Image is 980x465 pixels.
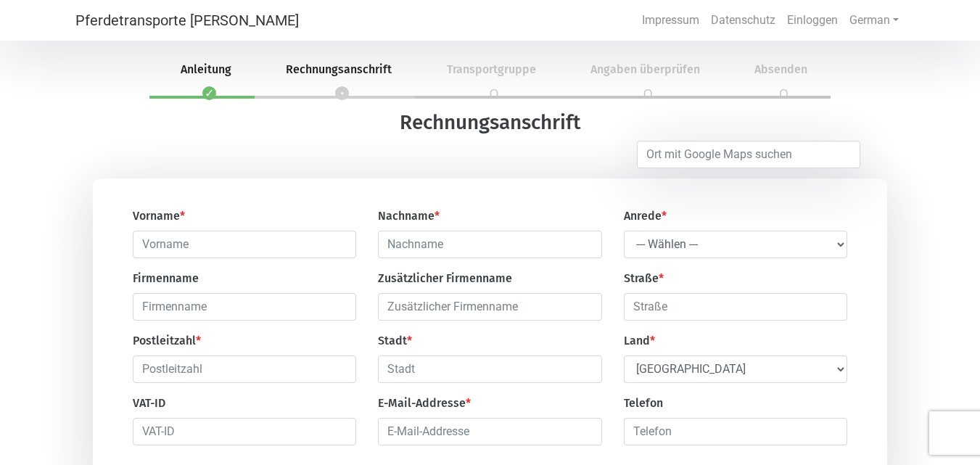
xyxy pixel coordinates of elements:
label: Firmenname [133,270,199,287]
input: Nachname [378,231,601,258]
span: Angaben überprüfen [573,62,717,76]
span: Transportgruppe [429,62,553,76]
input: Telefon [624,418,847,445]
label: Postleitzahl [133,332,201,350]
input: Firmenname [133,293,356,321]
label: VAT-ID [133,395,165,412]
span: Absenden [737,62,825,76]
label: Stadt [378,332,412,350]
label: Telefon [624,395,663,412]
label: Land [624,332,655,350]
label: Anrede [624,207,667,225]
input: VAT-ID [133,418,356,445]
input: E-Mail-Addresse [378,418,601,445]
label: Nachname [378,207,440,225]
input: Postleitzahl [133,355,356,383]
input: Vorname [133,231,356,258]
input: Zusätzlicher Firmenname [378,293,601,321]
a: Pferdetransporte [PERSON_NAME] [75,6,299,35]
input: Stadt [378,355,601,383]
a: Datenschutz [705,6,781,35]
a: Impressum [636,6,705,35]
label: Vorname [133,207,185,225]
label: Straße [624,270,664,287]
input: Ort mit Google Maps suchen [637,141,860,168]
a: German [844,6,905,35]
label: E-Mail-Addresse [378,395,471,412]
label: Zusätzlicher Firmenname [378,270,512,287]
span: Anleitung [163,62,249,76]
a: Einloggen [781,6,844,35]
span: Rechnungsanschrift [268,62,409,76]
input: Straße [624,293,847,321]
